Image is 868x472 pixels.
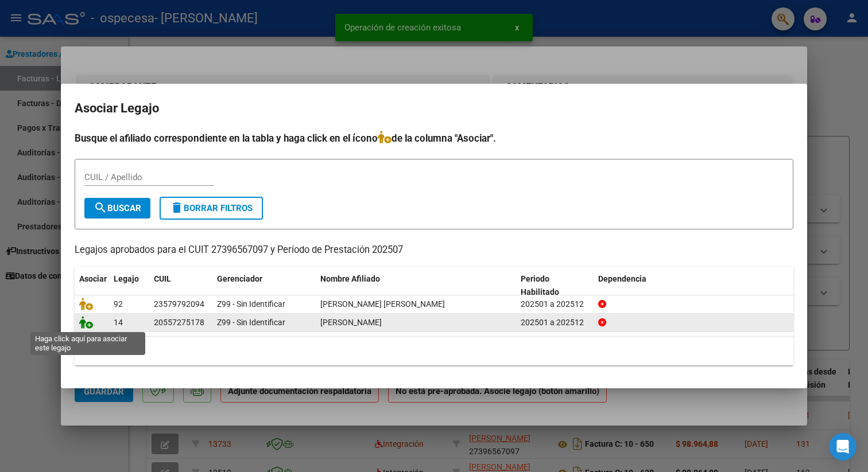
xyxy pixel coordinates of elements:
datatable-header-cell: CUIL [149,267,212,305]
span: Z99 - Sin Identificar [217,299,285,309]
div: 202501 a 202512 [521,298,589,311]
span: Dependencia [598,274,646,283]
h4: Busque el afiliado correspondiente en la tabla y haga click en el ícono de la columna "Asociar". [75,131,793,146]
div: 202501 a 202512 [521,316,589,329]
datatable-header-cell: Periodo Habilitado [516,267,594,305]
span: Nombre Afiliado [320,274,380,283]
p: Legajos aprobados para el CUIT 27396567097 y Período de Prestación 202507 [75,243,793,258]
span: Gerenciador [217,274,262,283]
span: Periodo Habilitado [521,274,559,297]
div: 23579792094 [154,298,204,311]
span: CUIL [154,274,171,283]
mat-icon: delete [170,201,184,214]
button: Buscar [84,198,150,219]
span: Z99 - Sin Identificar [217,318,285,327]
span: Borrar Filtros [170,203,253,213]
mat-icon: search [94,201,107,214]
span: Buscar [94,203,141,213]
datatable-header-cell: Legajo [109,267,149,305]
span: 14 [114,318,123,327]
datatable-header-cell: Dependencia [594,267,794,305]
div: Open Intercom Messenger [829,433,857,461]
datatable-header-cell: Asociar [75,267,109,305]
div: 20557275178 [154,316,204,329]
div: 2 registros [75,337,793,365]
h2: Asociar Legajo [75,97,793,119]
span: ZUCCHI GIANNA MALENA [320,299,445,309]
datatable-header-cell: Nombre Afiliado [316,267,516,305]
span: 92 [114,299,123,309]
span: Legajo [114,274,139,283]
button: Borrar Filtros [160,197,263,220]
span: CASTIGLIONE IBARRA IAN [320,318,382,327]
span: Asociar [79,274,107,283]
datatable-header-cell: Gerenciador [212,267,316,305]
